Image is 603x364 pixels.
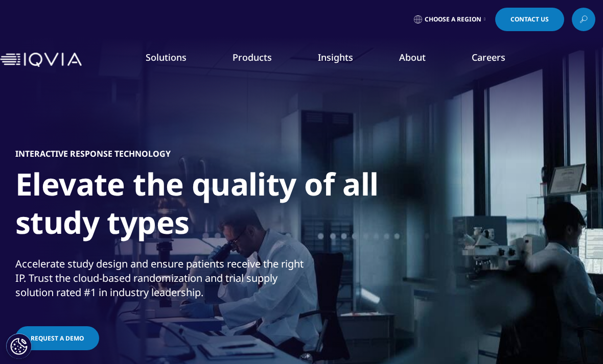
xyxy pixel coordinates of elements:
[15,149,171,159] h5: INTERACTIVE RESPONSE TECHNOLOGY
[146,51,187,63] a: Solutions
[399,51,426,63] a: About
[15,257,314,306] p: Accelerate study design and ensure patients receive the right IP. Trust the cloud-based randomiza...
[15,326,99,350] a: Request a demo
[233,51,272,63] a: Products
[425,15,481,23] span: Choose a Region
[86,36,603,84] nav: Primary
[511,16,549,22] span: Contact Us
[6,333,32,359] button: Cookie-inställningar
[318,51,353,63] a: Insights
[31,334,84,343] span: Request a demo
[15,165,399,248] h1: Elevate the quality of all study types
[495,8,564,31] a: Contact Us
[472,51,505,63] a: Careers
